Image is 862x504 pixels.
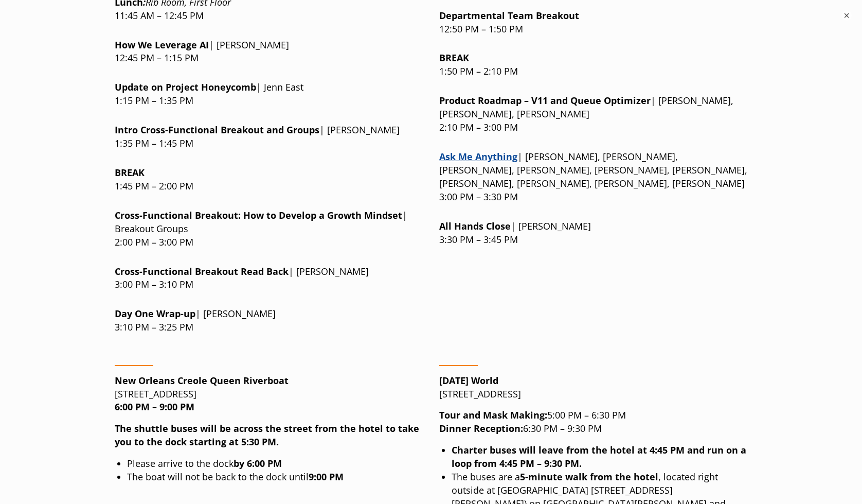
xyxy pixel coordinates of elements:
[115,166,145,179] strong: BREAK
[115,401,194,413] strong: 6:00 PM – 9:00 PM
[309,471,344,483] strong: 9:00 PM
[250,209,402,221] strong: ow to Develop a Growth Mindset
[115,209,402,221] strong: Cross-Functional Breakout: H
[127,457,423,471] li: Please arrive to the dock
[115,166,423,193] p: 1:45 PM – 2:00 PM
[439,220,511,232] strong: All Hands Close
[115,39,209,51] strong: How We Leverage AI
[115,307,423,334] p: | [PERSON_NAME] 3:10 PM – 3:25 PM
[115,81,423,108] p: | Jenn East 1:15 PM – 1:35 PM
[439,374,498,387] strong: [DATE] World
[439,150,517,163] a: Link opens in a new window
[841,10,852,21] button: ×
[439,51,469,64] strong: BREAK
[439,94,747,134] p: | [PERSON_NAME], [PERSON_NAME], [PERSON_NAME] 2:10 PM – 3:00 PM
[439,94,651,107] strong: Product Roadmap – V11 and Queue Optimizer
[115,374,289,387] strong: New Orleans Creole Queen Riverboat
[115,265,423,292] p: | [PERSON_NAME] 3:00 PM – 3:10 PM
[452,444,746,470] strong: Charter buses will leave from the hotel at 4:45 PM and run on a loop from 4:45 PM – 9:30 PM.
[439,220,747,247] p: | [PERSON_NAME] 3:30 PM – 3:45 PM
[115,265,234,277] strong: Cross-Functional Breakou
[439,374,747,401] p: [STREET_ADDRESS]
[115,265,289,277] strong: t Read Back
[115,209,423,249] p: | Breakout Groups 2:00 PM – 3:00 PM
[234,457,282,470] strong: by 6:00 PM
[115,124,319,136] strong: Intro Cross-Functional Breakout and Groups
[115,422,419,448] strong: The shuttle buses will be across the street from the hotel to take you to the dock starting at 5:...
[520,471,658,483] strong: 5-minute walk from the hotel
[115,374,423,414] p: [STREET_ADDRESS]
[115,307,195,320] strong: Day One Wrap-up
[439,150,747,204] p: | [PERSON_NAME], [PERSON_NAME], [PERSON_NAME], [PERSON_NAME], [PERSON_NAME], [PERSON_NAME], [PERS...
[115,124,423,150] p: | [PERSON_NAME] 1:35 PM – 1:45 PM
[127,471,423,484] li: The boat will not be back to the dock until
[439,409,547,421] strong: Tour and Mask Making:
[439,409,747,436] p: 5:00 PM – 6:30 PM 6:30 PM – 9:30 PM
[439,422,523,435] strong: Dinner Reception:
[115,81,256,93] strong: Update on Project Honeycomb
[115,39,423,65] p: | [PERSON_NAME] 12:45 PM – 1:15 PM
[439,51,747,78] p: 1:50 PM – 2:10 PM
